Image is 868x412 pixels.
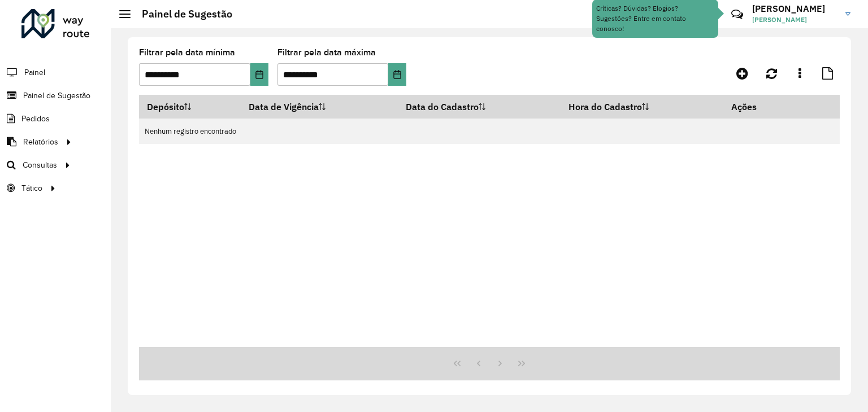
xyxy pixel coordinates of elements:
[23,90,90,102] span: Painel de Sugestão
[139,46,235,59] label: Filtrar pela data mínima
[24,67,45,78] span: Painel
[277,46,376,59] label: Filtrar pela data máxima
[131,8,232,20] h2: Painel de Sugestão
[23,159,57,171] span: Consultas
[724,95,792,119] th: Ações
[752,15,837,25] span: [PERSON_NAME]
[752,3,837,14] h3: [PERSON_NAME]
[23,136,58,148] span: Relatórios
[139,95,241,119] th: Depósito
[725,2,749,27] a: Contato Rápido
[21,113,50,125] span: Pedidos
[250,63,268,86] button: Choose Date
[21,182,42,194] span: Tático
[398,95,561,119] th: Data do Cadastro
[388,63,406,86] button: Choose Date
[241,95,398,119] th: Data de Vigência
[139,119,840,144] td: Nenhum registro encontrado
[561,95,724,119] th: Hora do Cadastro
